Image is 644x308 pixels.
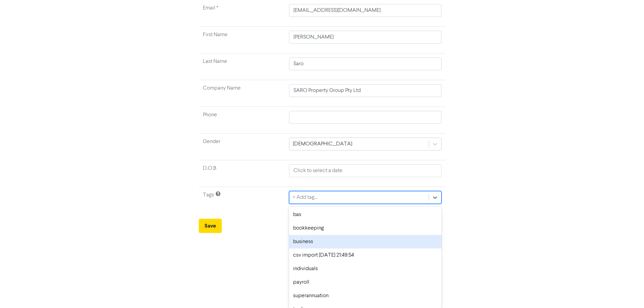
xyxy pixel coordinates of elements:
div: business [289,235,441,248]
div: superannuation [289,289,441,303]
td: Gender [199,134,285,160]
td: Company Name [199,80,285,107]
div: bookkeeping [289,221,441,235]
input: Click to select a date [289,164,441,177]
div: payroll [289,276,441,289]
div: [DEMOGRAPHIC_DATA] [293,140,352,148]
td: Phone [199,107,285,134]
div: csv import [DATE] 21:49:54 [289,248,441,262]
div: individuals [289,262,441,276]
td: D.O.B [199,160,285,187]
td: Last Name [199,53,285,80]
button: Save [199,219,222,233]
iframe: Chat Widget [610,276,644,308]
td: Tags [199,187,285,214]
div: + Add tag... [293,193,317,202]
div: bas [289,208,441,221]
td: First Name [199,27,285,53]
